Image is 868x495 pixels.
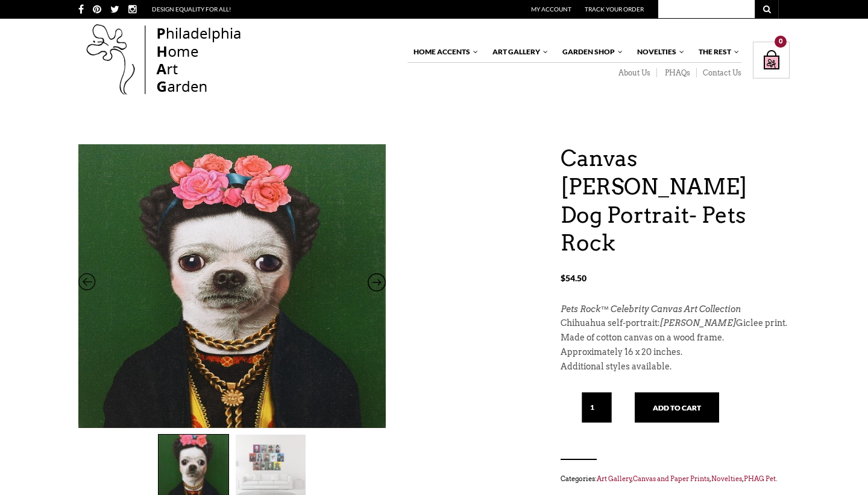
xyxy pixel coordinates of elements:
[697,68,741,78] a: Contact Us
[711,474,742,483] a: Novelties
[78,144,386,428] a: frida kahlo dog potrait
[561,360,790,374] p: Additional styles available.
[693,42,740,62] a: The Rest
[561,304,741,314] em: Pets Rock™ Celebrity Canvas Art Collection
[407,42,479,62] a: Home Accents
[597,474,632,483] a: Art Gallery
[635,392,719,423] button: Add to cart
[561,316,790,331] p: Chihuahua self-portrait: Giclee print.
[561,144,790,257] h1: Canvas [PERSON_NAME] Dog Portrait- Pets Rock
[561,273,587,283] bdi: 54.50
[582,392,612,423] input: Qty
[561,472,790,485] span: Categories: , , , .
[660,318,736,328] em: [PERSON_NAME]
[556,42,624,62] a: Garden Shop
[561,273,565,283] span: $
[561,331,790,345] p: Made of cotton canvas on a wood frame.
[611,68,657,78] a: About Us
[657,68,697,78] a: PHAQs
[585,5,644,13] a: Track Your Order
[775,36,787,48] div: 0
[561,345,790,360] p: Approximately 16 x 20 inches.
[531,5,571,13] a: My Account
[633,474,709,483] a: Canvas and Paper Prints
[631,42,685,62] a: Novelties
[486,42,549,62] a: Art Gallery
[744,474,776,483] a: PHAG Pet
